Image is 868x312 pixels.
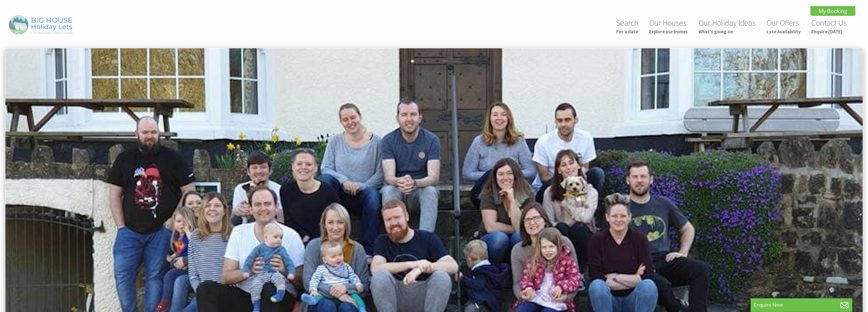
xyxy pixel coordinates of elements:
small: What's going on [699,29,756,35]
small: For a date [616,29,638,35]
a: Our Holiday IdeasWhat's going on [699,18,756,35]
a: Contact UsEnquire [DATE] [811,18,847,35]
a: My Booking [810,6,855,16]
small: Explore our homes [649,29,688,35]
a: Our OffersLate Availability [767,18,800,35]
a: SearchFor a date [616,18,638,35]
p: Enquire Now [754,302,849,308]
small: Enquire [DATE] [811,29,847,35]
a: Our HousesExplore our homes [649,18,688,35]
img: Big House Holiday Lets [9,15,72,35]
small: Late Availability [767,29,800,35]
